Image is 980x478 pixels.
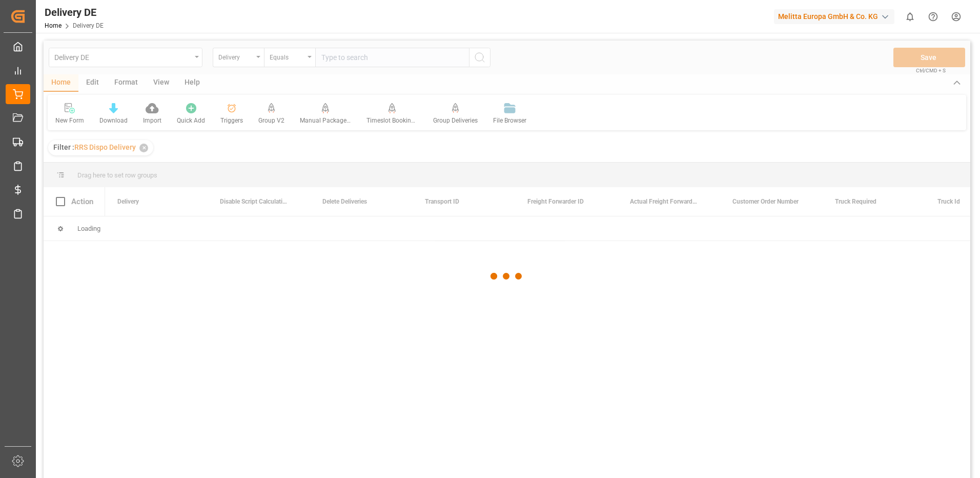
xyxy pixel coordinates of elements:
[774,7,899,26] button: Melitta Europa GmbH & Co. KG
[45,22,62,29] a: Home
[774,9,894,24] div: Melitta Europa GmbH & Co. KG
[922,5,945,28] button: Help Center
[899,5,922,28] button: show 0 new notifications
[45,5,104,20] div: Delivery DE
